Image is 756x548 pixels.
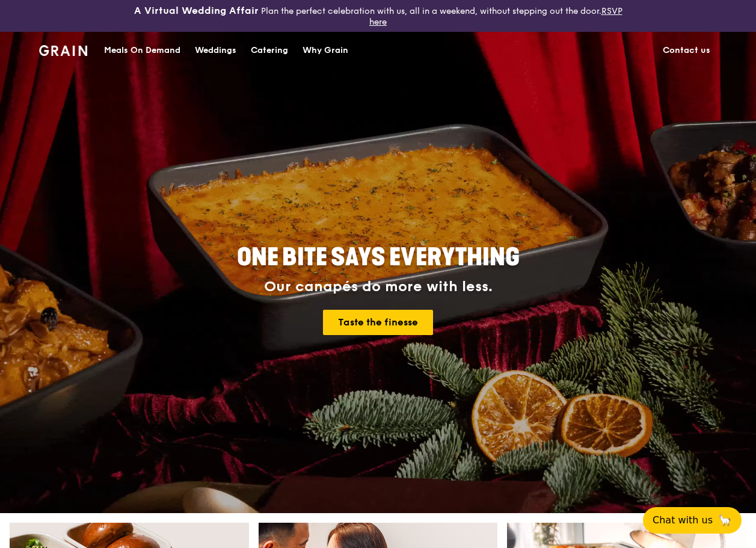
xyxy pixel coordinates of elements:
button: Chat with us🦙 [643,507,742,534]
div: Plan the perfect celebration with us, all in a weekend, without stepping out the door. [126,5,630,27]
a: GrainGrain [39,31,88,67]
div: Why Grain [303,32,348,69]
div: Meals On Demand [104,32,180,69]
img: Grain [39,45,88,56]
div: Our canapés do more with less. [162,279,595,295]
span: 🦙 [718,513,732,528]
a: Contact us [656,32,718,69]
h3: A Virtual Wedding Affair [134,5,259,17]
div: Weddings [195,32,236,69]
a: RSVP here [369,6,622,27]
a: Catering [244,32,295,69]
a: Taste the finesse [323,310,433,335]
span: ONE BITE SAYS EVERYTHING [237,243,520,272]
a: Weddings [188,32,244,69]
a: Why Grain [295,32,355,69]
span: Chat with us [653,513,713,528]
div: Catering [251,32,288,69]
